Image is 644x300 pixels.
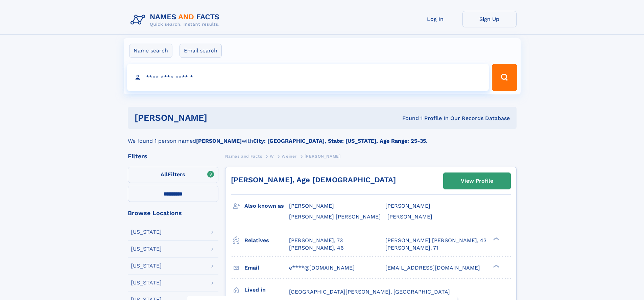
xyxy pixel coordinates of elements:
[461,173,493,189] div: View Profile
[289,203,334,209] span: [PERSON_NAME]
[289,213,381,220] span: [PERSON_NAME] [PERSON_NAME]
[231,176,396,184] a: [PERSON_NAME], Age [DEMOGRAPHIC_DATA]
[385,203,430,209] span: [PERSON_NAME]
[282,152,297,160] a: Weiner
[492,236,500,241] div: ❯
[253,138,426,144] b: City: [GEOGRAPHIC_DATA], State: [US_STATE], Age Range: 25-35
[196,138,242,144] b: [PERSON_NAME]
[225,152,262,160] a: Names and Facts
[305,115,510,122] div: Found 1 Profile In Our Records Database
[131,229,162,235] div: [US_STATE]
[127,64,489,91] input: search input
[244,262,289,274] h3: Email
[128,129,517,145] div: We found 1 person named with .
[128,11,225,29] img: Logo Names and Facts
[289,289,450,295] span: [GEOGRAPHIC_DATA][PERSON_NAME], [GEOGRAPHIC_DATA]
[462,11,517,27] a: Sign Up
[244,235,289,246] h3: Relatives
[270,154,274,159] span: W
[492,64,517,91] button: Search Button
[244,200,289,212] h3: Also known as
[131,246,162,252] div: [US_STATE]
[305,154,341,159] span: [PERSON_NAME]
[444,173,510,189] a: View Profile
[128,210,218,216] div: Browse Locations
[270,152,274,160] a: W
[385,244,438,252] a: [PERSON_NAME], 71
[385,237,486,244] a: [PERSON_NAME] [PERSON_NAME], 43
[131,280,162,285] div: [US_STATE]
[289,237,343,244] a: [PERSON_NAME], 73
[408,11,462,27] a: Log In
[135,114,305,122] h1: [PERSON_NAME]
[244,284,289,296] h3: Lived in
[128,153,218,159] div: Filters
[129,44,172,58] label: Name search
[131,263,162,269] div: [US_STATE]
[387,213,432,220] span: [PERSON_NAME]
[385,264,480,271] span: [EMAIL_ADDRESS][DOMAIN_NAME]
[161,171,168,178] span: All
[128,167,218,183] label: Filters
[492,264,500,268] div: ❯
[180,44,222,58] label: Email search
[289,244,344,252] a: [PERSON_NAME], 46
[282,154,297,159] span: Weiner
